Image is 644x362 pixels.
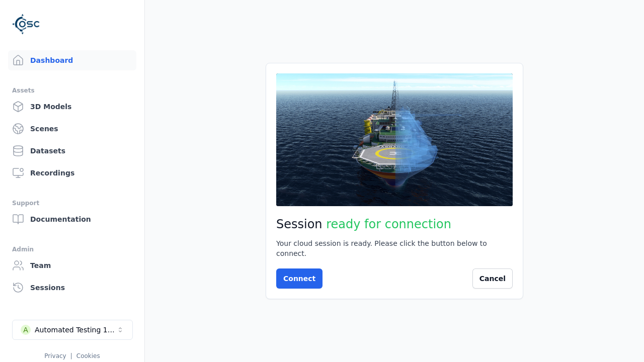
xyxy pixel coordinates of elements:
[8,50,136,70] a: Dashboard
[8,141,136,161] a: Datasets
[472,268,513,289] button: Cancel
[8,278,136,298] a: Sessions
[44,352,66,359] a: Privacy
[276,268,323,289] button: Connect
[276,238,513,258] div: Your cloud session is ready. Please click the button below to connect.
[70,352,72,359] span: |
[276,216,513,232] h2: Session
[8,97,136,117] a: 3D Models
[12,243,132,255] div: Admin
[8,255,136,276] a: Team
[12,10,40,38] img: Logo
[12,197,132,209] div: Support
[326,217,451,231] span: ready for connection
[8,209,136,229] a: Documentation
[8,163,136,183] a: Recordings
[12,84,132,97] div: Assets
[8,119,136,139] a: Scenes
[35,325,116,335] div: Automated Testing 1 - Playwright
[12,320,133,340] button: Select a workspace
[21,325,31,335] div: A
[76,352,100,359] a: Cookies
